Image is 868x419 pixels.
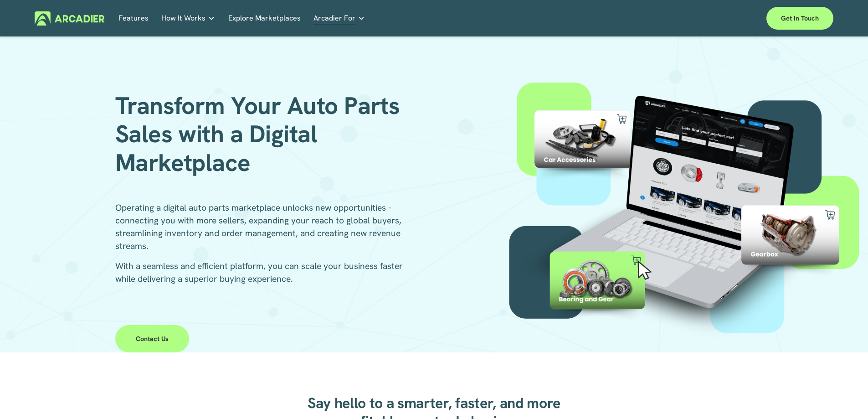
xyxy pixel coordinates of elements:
p: With a seamless and efficient platform, you can scale your business faster while delivering a sup... [115,260,404,285]
a: Contact Us [115,325,190,352]
span: Arcadier For [313,12,355,25]
p: Operating a digital auto parts marketplace unlocks new opportunities - connecting you with more s... [115,202,404,253]
h1: Transform Your Auto Parts Sales with a Digital Marketplace [115,92,431,177]
span: How It Works [161,12,205,25]
img: Arcadier [35,11,104,26]
a: folder dropdown [313,11,365,26]
a: Get in touch [766,7,833,30]
a: Features [118,11,149,26]
a: Explore Marketplaces [228,11,301,26]
a: folder dropdown [161,11,215,26]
